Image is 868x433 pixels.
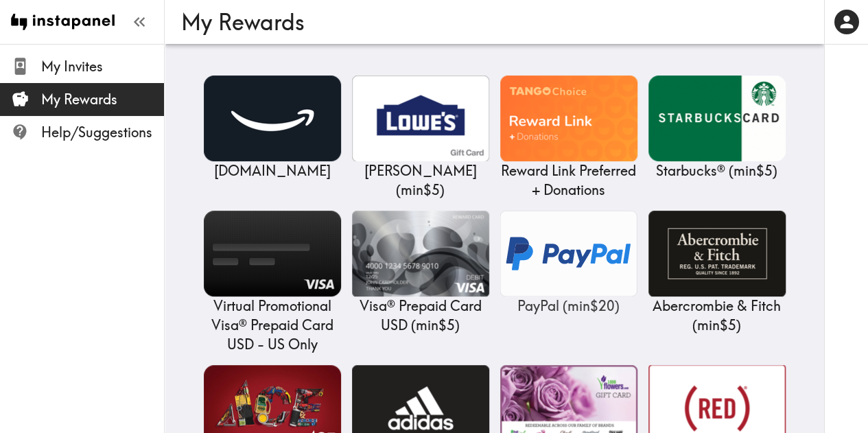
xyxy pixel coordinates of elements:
[352,75,489,200] a: Lowe's[PERSON_NAME] (min$5)
[500,296,637,316] p: PayPal ( min $20 )
[500,211,637,316] a: PayPalPayPal (min$20)
[204,211,341,354] a: Virtual Promotional Visa® Prepaid Card USD - US OnlyVirtual Promotional Visa® Prepaid Card USD - ...
[204,75,341,180] a: Amazon.com[DOMAIN_NAME]
[352,211,489,296] img: Visa® Prepaid Card USD
[648,75,786,161] img: Starbucks®
[204,161,341,180] p: [DOMAIN_NAME]
[500,211,637,296] img: PayPal
[648,211,786,335] a: Abercrombie & FitchAbercrombie & Fitch (min$5)
[500,75,637,161] img: Reward Link Preferred + Donations
[204,75,341,161] img: Amazon.com
[181,9,797,35] h3: My Rewards
[41,57,164,76] span: My Invites
[352,161,489,200] p: [PERSON_NAME] ( min $5 )
[352,211,489,335] a: Visa® Prepaid Card USDVisa® Prepaid Card USD (min$5)
[648,161,786,180] p: Starbucks® ( min $5 )
[352,75,489,161] img: Lowe's
[648,211,786,296] img: Abercrombie & Fitch
[41,90,164,109] span: My Rewards
[500,75,637,200] a: Reward Link Preferred + DonationsReward Link Preferred + Donations
[352,296,489,335] p: Visa® Prepaid Card USD ( min $5 )
[204,211,341,296] img: Virtual Promotional Visa® Prepaid Card USD - US Only
[41,123,164,142] span: Help/Suggestions
[648,296,786,335] p: Abercrombie & Fitch ( min $5 )
[648,75,786,180] a: Starbucks®Starbucks® (min$5)
[500,161,637,200] p: Reward Link Preferred + Donations
[204,296,341,354] p: Virtual Promotional Visa® Prepaid Card USD - US Only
